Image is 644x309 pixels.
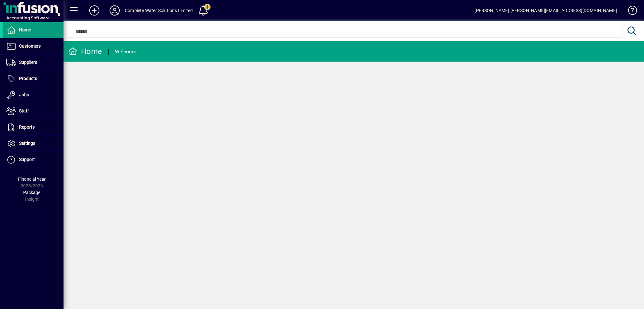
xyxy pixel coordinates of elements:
[3,87,64,103] a: Jobs
[3,103,64,119] a: Staff
[19,92,29,97] span: Jobs
[3,136,64,151] a: Settings
[18,177,46,182] span: Financial Year
[23,190,40,195] span: Package
[474,5,617,16] div: [PERSON_NAME] [PERSON_NAME][EMAIL_ADDRESS][DOMAIN_NAME]
[115,47,136,57] div: Welcome
[3,55,64,71] a: Suppliers
[19,108,29,113] span: Staff
[68,46,102,57] div: Home
[19,141,35,146] span: Settings
[125,5,193,16] div: Complete Water Solutions Limited
[19,76,37,81] span: Products
[19,44,41,49] span: Customers
[19,124,35,130] span: Reports
[3,119,64,135] a: Reports
[3,152,64,168] a: Support
[623,1,636,22] a: Knowledge Base
[104,5,125,16] button: Profile
[3,71,64,87] a: Products
[3,38,64,54] a: Customers
[84,5,104,16] button: Add
[19,27,31,32] span: Home
[19,157,35,162] span: Support
[19,60,37,65] span: Suppliers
